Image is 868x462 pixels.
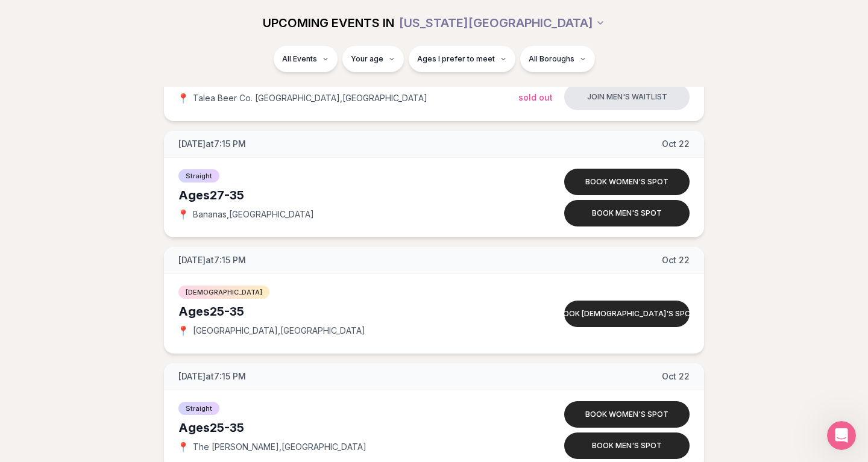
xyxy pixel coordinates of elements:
[263,14,394,31] span: UPCOMING EVENTS IN
[178,254,246,266] span: [DATE] at 7:15 PM
[282,54,317,64] span: All Events
[178,210,188,219] span: 📍
[178,169,219,183] span: Straight
[178,303,518,320] div: Ages 25-35
[193,441,366,453] span: The [PERSON_NAME] , [GEOGRAPHIC_DATA]
[662,370,690,382] span: Oct 22
[193,325,365,337] span: [GEOGRAPHIC_DATA] , [GEOGRAPHIC_DATA]
[178,138,246,150] span: [DATE] at 7:15 PM
[193,208,314,220] span: Bananas , [GEOGRAPHIC_DATA]
[178,419,518,436] div: Ages 25-35
[342,46,404,72] button: Your age
[178,402,219,415] span: Straight
[409,46,515,72] button: Ages I prefer to meet
[518,92,553,102] span: Sold Out
[564,84,690,110] button: Join men's waitlist
[417,54,495,64] span: Ages I prefer to meet
[564,432,690,459] button: Book men's spot
[178,286,269,299] span: [DEMOGRAPHIC_DATA]
[193,92,427,104] span: Talea Beer Co. [GEOGRAPHIC_DATA] , [GEOGRAPHIC_DATA]
[529,54,574,64] span: All Boroughs
[564,401,690,428] button: Book women's spot
[274,46,338,72] button: All Events
[827,421,856,450] iframe: Intercom live chat
[564,200,690,226] button: Book men's spot
[178,442,188,452] span: 📍
[662,138,690,150] span: Oct 22
[564,169,690,195] button: Book women's spot
[178,187,518,204] div: Ages 27-35
[520,46,595,72] button: All Boroughs
[351,54,383,64] span: Your age
[178,370,246,382] span: [DATE] at 7:15 PM
[399,10,605,36] button: [US_STATE][GEOGRAPHIC_DATA]
[662,254,690,266] span: Oct 22
[178,93,188,103] span: 📍
[178,326,188,336] span: 📍
[564,301,690,327] button: Book [DEMOGRAPHIC_DATA]'s spot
